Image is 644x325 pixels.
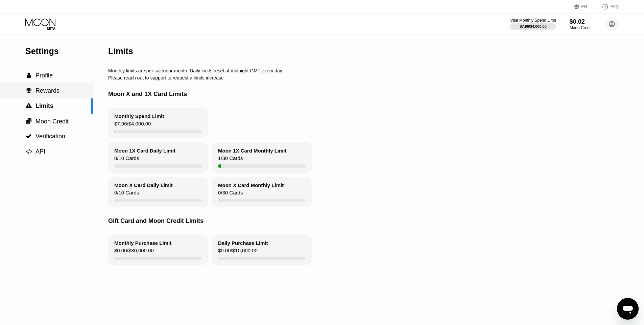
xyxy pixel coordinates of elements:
[35,102,53,109] span: Limits
[26,103,32,109] span: 
[35,118,69,125] span: Moon Credit
[510,18,556,30] div: Visa Monthly Spend Limit$7.96/$4,000.00
[574,3,595,10] div: EN
[35,148,45,155] span: API
[617,298,639,320] iframe: Button to launch messaging window
[108,46,133,56] div: Limits
[25,46,93,56] div: Settings
[25,118,32,124] div: 
[114,182,173,188] div: Moon X Card Daily Limit
[25,88,32,94] div: 
[108,80,623,108] div: Moon X and 1X Card Limits
[570,18,592,25] div: $0.02
[108,68,623,73] div: Monthly limits are per calendar month. Daily limits reset at midnight GMT every day.
[26,148,32,155] span: 
[595,3,619,10] div: FAQ
[108,207,623,235] div: Gift Card and Moon Credit Limits
[108,75,623,80] div: Please reach out to support to request a limits increase
[218,190,243,199] div: 0 / 30 Cards
[25,133,32,139] div: 
[510,18,556,23] div: Visa Monthly Spend Limit
[35,133,65,140] span: Verification
[25,72,32,78] div: 
[570,25,592,30] div: Moon Credit
[35,72,53,79] span: Profile
[26,133,32,139] span: 
[25,103,32,109] div: 
[218,155,243,164] div: 1 / 30 Cards
[26,118,32,124] span: 
[26,88,32,94] span: 
[218,248,258,257] div: $0.00 / $10,000.00
[218,148,287,154] div: Moon 1X Card Monthly Limit
[27,72,31,78] span: 
[581,4,587,9] div: EN
[114,240,171,246] div: Monthly Purchase Limit
[520,24,547,28] div: $7.96 / $4,000.00
[114,155,139,164] div: 0 / 10 Cards
[114,113,164,119] div: Monthly Spend Limit
[114,148,175,154] div: Moon 1X Card Daily Limit
[570,18,592,30] div: $0.02Moon Credit
[114,121,151,130] div: $7.96 / $4,000.00
[218,182,284,188] div: Moon X Card Monthly Limit
[218,240,268,246] div: Daily Purchase Limit
[114,190,139,199] div: 0 / 10 Cards
[35,87,59,94] span: Rewards
[114,248,154,257] div: $0.00 / $30,000.00
[611,4,619,9] div: FAQ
